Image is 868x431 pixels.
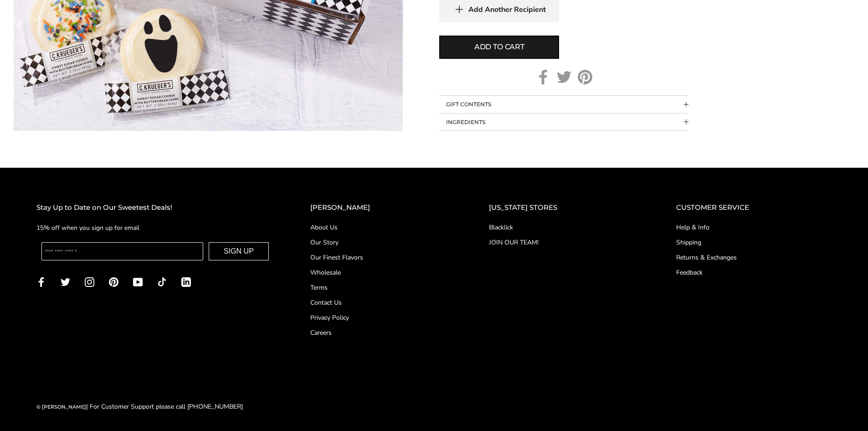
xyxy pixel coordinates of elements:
[133,276,143,287] a: YouTube
[676,202,832,213] h2: CUSTOMER SERVICE
[676,238,832,247] a: Shipping
[676,253,832,262] a: Returns & Exchanges
[310,328,452,338] a: Careers
[310,223,452,232] a: About Us
[310,253,452,262] a: Our Finest Flavors
[36,404,86,410] a: © [PERSON_NAME]
[209,242,269,260] button: SIGN UP
[310,268,452,277] a: Wholesale
[36,401,243,412] div: | For Customer Support please call [PHONE_NUMBER]
[676,268,832,277] a: Feedback
[157,276,167,287] a: TikTok
[36,202,274,213] h2: Stay Up to Date on Our Sweetest Deals!
[489,202,640,213] h2: [US_STATE] STORES
[310,313,452,322] a: Privacy Policy
[439,114,688,131] button: Collapsible block button
[36,276,46,287] a: Facebook
[85,276,94,287] a: Instagram
[61,276,70,287] a: Twitter
[474,42,524,52] span: Add to cart
[439,36,559,59] button: Add to cart
[557,70,571,84] a: Twitter
[676,223,832,232] a: Help & Info
[489,238,640,247] a: JOIN OUR TEAM!
[310,238,452,247] a: Our Story
[468,5,546,14] span: Add Another Recipient
[310,202,452,213] h2: [PERSON_NAME]
[489,223,640,232] a: Blacklick
[310,283,452,292] a: Terms
[439,96,688,113] button: Collapsible block button
[578,70,592,84] a: Pinterest
[181,276,191,287] a: LinkedIn
[36,223,274,233] p: 15% off when you sign up for email
[109,276,118,287] a: Pinterest
[310,298,452,307] a: Contact Us
[41,242,203,260] input: Enter your email
[536,70,550,84] a: Facebook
